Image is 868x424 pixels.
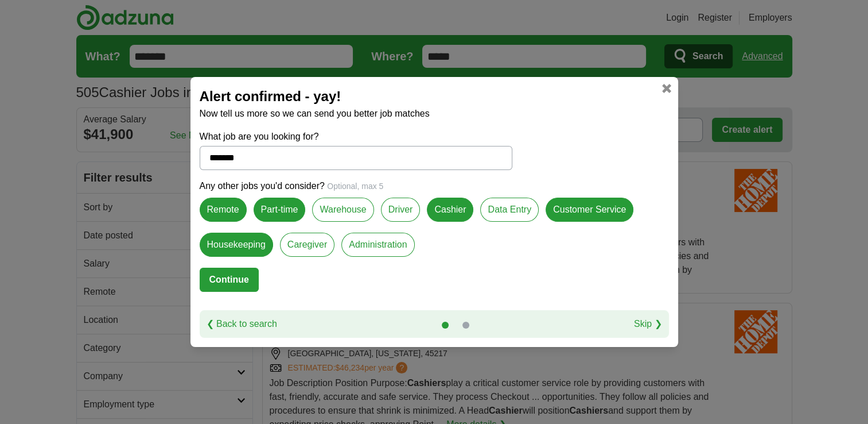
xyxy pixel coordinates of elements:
label: Data Entry [480,198,539,222]
label: What job are you looking for? [200,130,512,144]
p: Any other jobs you'd consider? [200,179,669,193]
label: Caregiver [280,233,334,257]
h2: Alert confirmed - yay! [200,86,669,107]
a: ❮ Back to search [207,317,277,331]
label: Customer Service [546,198,633,222]
label: Housekeeping [200,233,273,257]
label: Warehouse [312,198,373,222]
label: Driver [381,198,421,222]
span: Optional, max 5 [327,182,383,191]
label: Remote [200,198,247,222]
button: Continue [200,268,259,292]
p: Now tell us more so we can send you better job matches [200,107,669,121]
label: Administration [341,233,414,257]
a: Skip ❯ [634,317,662,331]
label: Part-time [254,198,306,222]
label: Cashier [427,198,473,222]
